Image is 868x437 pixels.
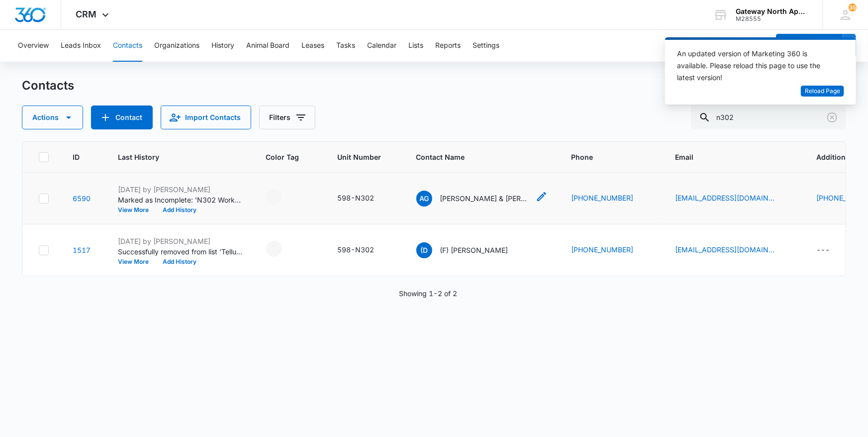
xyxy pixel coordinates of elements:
div: Unit Number - 598-N302 - Select to Edit Field [338,244,392,256]
button: Organizations [154,30,199,62]
p: [DATE] by [PERSON_NAME] [118,236,242,246]
a: [PHONE_NUMBER] [572,244,634,255]
button: Tasks [336,30,355,62]
button: Contacts [113,30,142,62]
div: - - Select to Edit Field [266,189,300,205]
button: Clear [824,109,840,125]
a: [EMAIL_ADDRESS][DOMAIN_NAME] [675,193,775,203]
span: Unit Number [338,152,392,162]
div: account name [736,7,808,15]
p: (F) [PERSON_NAME] [440,245,508,255]
div: account id [736,15,808,22]
button: Reload Page [801,86,844,97]
div: Contact Name - (F) Denis Bonilla - Select to Edit Field [416,242,526,258]
p: [DATE] by [PERSON_NAME] [118,184,242,195]
p: Successfully removed from list 'Telluride'. [118,246,242,257]
div: Email - denyarthur@hotmail.com - Select to Edit Field [675,244,793,256]
span: Contact Name [416,152,533,162]
button: Add Contact [776,34,843,58]
button: Leads Inbox [61,30,101,62]
div: An updated version of Marketing 360 is available. Please reload this page to use the latest version! [677,48,832,84]
div: Phone - (720) 484-1811 - Select to Edit Field [572,193,652,205]
div: --- [817,244,830,256]
button: Reports [435,30,461,62]
button: View More [118,259,156,265]
h1: Contacts [22,78,74,93]
button: Lists [408,30,423,62]
span: Last History [118,152,228,162]
div: Contact Name - Autumn Gallegos & Drak Gallegos - Select to Edit Field [416,191,548,207]
button: Leases [301,30,324,62]
span: Color Tag [266,152,299,162]
span: Phone [572,152,637,162]
button: Calendar [367,30,396,62]
p: Marked as Incomplete: 'N302 Work Order [DATE] 10:00' ([DATE]). [118,195,242,205]
div: Phone - (631) 860-8917 - Select to Edit Field [572,244,652,256]
div: Email - drakgallegos@gmail.com - Select to Edit Field [675,193,793,205]
button: Settings [473,30,499,62]
span: CRM [76,9,97,19]
span: ID [73,152,80,162]
button: Add History [156,207,203,213]
button: View More [118,207,156,213]
div: 598-N302 [338,244,375,255]
span: Email [675,152,778,162]
span: (D [416,242,432,258]
button: Filters [259,106,315,129]
a: [PHONE_NUMBER] [572,193,634,203]
div: Additional Phone - - Select to Edit Field [817,244,848,256]
p: Showing 1-2 of 2 [399,288,457,299]
a: Navigate to contact details page for (F) Denis Bonilla [73,246,91,254]
a: Navigate to contact details page for Autumn Gallegos & Drak Gallegos [73,194,91,203]
div: notifications count [849,3,857,11]
button: Add Contact [91,106,153,129]
button: History [211,30,234,62]
button: Import Contacts [161,106,251,129]
a: [EMAIL_ADDRESS][DOMAIN_NAME] [675,244,775,255]
span: Reload Page [805,87,840,96]
button: Add History [156,259,203,265]
button: Animal Board [246,30,289,62]
p: [PERSON_NAME] & [PERSON_NAME] [440,193,530,204]
button: Overview [18,30,49,62]
div: Unit Number - 598-N302 - Select to Edit Field [338,193,392,205]
div: - - Select to Edit Field [266,241,300,257]
span: AG [416,191,432,207]
input: Search Contacts [691,106,846,129]
div: 598-N302 [338,193,375,203]
span: 35 [849,3,857,11]
button: Actions [22,106,83,129]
